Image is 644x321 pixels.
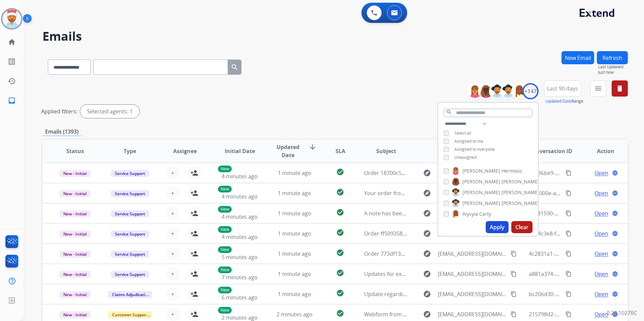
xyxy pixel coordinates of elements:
[59,291,91,298] span: New - Initial
[108,291,154,298] span: Claims Adjudication
[573,139,628,163] th: Action
[364,169,482,177] span: Order 18700c52-34c2-4e00-a6ce-eb89ce26a13f
[336,208,344,216] mat-icon: check_circle
[423,189,431,197] mat-icon: explore
[171,169,174,177] span: +
[364,290,623,298] span: Update regarding your fulfillment method for Service Order: c48aadba-7bdd-4825-9037-cd4e06a81cab
[8,77,16,85] mat-icon: history
[166,166,180,180] button: +
[502,178,539,185] span: [PERSON_NAME]
[190,189,198,197] mat-icon: person_add
[80,105,139,118] div: Selected agents: 1
[598,64,628,70] span: Last Updated:
[486,221,509,233] button: Apply
[364,270,580,278] span: Updates for extend 41c339cf-b977-4414-bcad-466b89e8564b_Suarez [PERSON_NAME]
[171,189,174,197] span: +
[594,270,608,278] span: Open
[222,253,258,261] span: 5 minutes ago
[278,210,311,217] span: 1 minute ago
[336,249,344,257] mat-icon: check_circle
[166,186,180,200] button: +
[8,38,16,46] mat-icon: home
[278,230,311,237] span: 1 minute ago
[171,250,174,258] span: +
[222,274,258,281] span: 7 minutes ago
[547,87,578,90] span: Last 90 days
[277,311,313,318] span: 2 minutes ago
[335,147,345,155] span: SLA
[594,189,608,197] span: Open
[111,170,149,177] span: Service Support
[612,190,618,196] mat-icon: language
[566,210,572,216] mat-icon: content_copy
[42,30,628,43] h2: Emails
[545,98,583,104] span: Range
[462,211,478,217] span: Alysyia
[423,229,431,238] mat-icon: explore
[166,287,180,301] button: +
[511,271,517,277] mat-icon: content_copy
[462,200,500,207] span: [PERSON_NAME]
[454,138,483,144] span: Assigned to me
[190,209,198,217] mat-icon: person_add
[529,270,630,278] span: a881a374-9c5f-4c75-8e54-884d407f3aa4
[566,251,572,257] mat-icon: content_copy
[111,251,149,258] span: Service Support
[309,143,317,151] mat-icon: arrow_downward
[511,311,517,317] mat-icon: content_copy
[218,186,232,192] p: New
[594,84,602,93] mat-icon: menu
[454,154,477,160] span: Unassigned
[59,251,91,258] span: New - Initial
[222,193,258,200] span: 4 minutes ago
[502,189,539,196] span: [PERSON_NAME]
[222,213,258,220] span: 4 minutes ago
[612,210,618,216] mat-icon: language
[616,84,624,93] mat-icon: delete
[190,270,198,278] mat-icon: person_add
[171,209,174,217] span: +
[594,250,608,258] span: Open
[166,247,180,260] button: +
[273,143,303,159] span: Updated Date
[364,189,497,197] span: Your order from Coyote Outdoor Living is on its way!
[336,188,344,196] mat-icon: check_circle
[108,311,152,318] span: Customer Support
[166,267,180,281] button: +
[364,311,517,318] span: Webform from [EMAIL_ADDRESS][DOMAIN_NAME] on [DATE]
[278,250,311,257] span: 1 minute ago
[566,311,572,317] mat-icon: content_copy
[529,311,630,318] span: 215798d2-7c65-4bcf-8757-b6bcc2030fac
[522,83,539,99] div: +147
[218,287,232,293] p: New
[2,9,21,28] img: avatar
[171,290,174,298] span: +
[612,251,618,257] mat-icon: language
[566,230,572,237] mat-icon: content_copy
[598,70,628,75] span: Just now
[218,307,232,314] p: New
[376,147,396,155] span: Subject
[561,51,594,64] button: New Email
[594,310,608,318] span: Open
[529,290,631,298] span: bc206d30-1f3b-4383-bf05-ad048dc06301
[41,107,77,115] p: Applied filters:
[111,230,149,238] span: Service Support
[190,169,198,177] mat-icon: person_add
[438,270,507,278] span: [EMAIL_ADDRESS][DOMAIN_NAME]
[190,229,198,238] mat-icon: person_add
[544,80,581,97] button: Last 90 days
[511,291,517,297] mat-icon: content_copy
[566,291,572,297] mat-icon: content_copy
[479,211,491,217] span: Carty
[59,190,91,197] span: New - Initial
[222,294,258,301] span: 6 minutes ago
[190,290,198,298] mat-icon: person_add
[218,206,232,213] p: New
[173,147,197,155] span: Assignee
[222,233,258,241] span: 4 minutes ago
[511,251,517,257] mat-icon: content_copy
[8,97,16,105] mat-icon: inbox
[529,250,630,257] span: 4c2831a1-b472-4fec-a3e4-9bed9700f398
[190,250,198,258] mat-icon: person_add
